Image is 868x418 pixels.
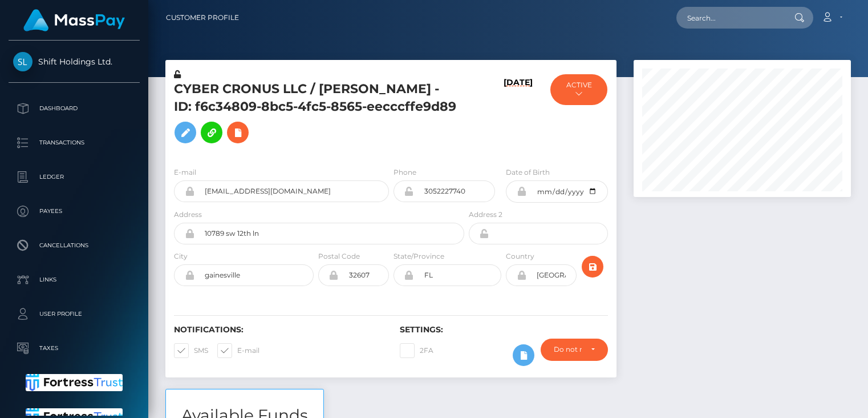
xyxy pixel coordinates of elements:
[13,237,135,254] p: Cancellations
[26,374,123,391] img: Fortress Trust
[9,197,140,226] a: Payees
[9,163,140,191] a: Ledger
[9,57,140,67] span: Shift Holdings Ltd.
[9,231,140,260] a: Cancellations
[9,266,140,294] a: Links
[217,343,259,358] label: E-mail
[9,128,140,157] a: Transactions
[9,94,140,123] a: Dashboard
[174,210,202,220] label: Address
[394,251,444,262] label: State/Province
[506,167,550,178] label: Date of Birth
[13,203,135,220] p: Payees
[174,167,196,178] label: E-mail
[13,134,135,151] p: Transactions
[13,306,135,323] p: User Profile
[469,210,502,220] label: Address 2
[554,345,582,354] div: Do not require
[400,325,609,335] h6: Settings:
[166,6,239,30] a: Customer Profile
[9,300,140,328] a: User Profile
[9,334,140,363] a: Taxes
[13,52,33,71] img: Shift Holdings Ltd.
[318,251,360,262] label: Postal Code
[506,251,534,262] label: Country
[13,271,135,288] p: Links
[13,168,135,186] p: Ledger
[400,343,433,358] label: 2FA
[504,78,533,153] h6: [DATE]
[541,339,608,360] button: Do not require
[174,325,383,335] h6: Notifications:
[174,343,208,358] label: SMS
[676,7,784,29] input: Search...
[174,81,458,149] h5: CYBER CRONUS LLC / [PERSON_NAME] - ID: f6c34809-8bc5-4fc5-8565-eecccffe9d89
[23,9,125,31] img: MassPay Logo
[550,74,607,105] button: ACTIVE
[394,167,416,178] label: Phone
[13,340,135,357] p: Taxes
[13,100,135,117] p: Dashboard
[174,251,188,262] label: City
